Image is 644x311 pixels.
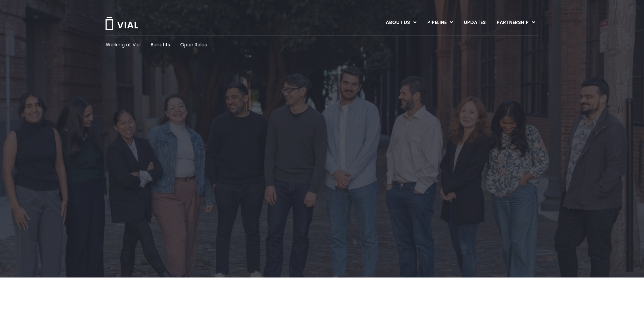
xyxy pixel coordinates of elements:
[422,17,458,28] a: PIPELINEMenu Toggle
[458,17,491,28] a: UPDATES
[491,17,541,28] a: PARTNERSHIPMenu Toggle
[151,41,170,48] a: Benefits
[106,41,141,48] a: Working at Vial
[105,17,139,30] img: Vial Logo
[180,41,207,48] a: Open Roles
[380,17,422,28] a: ABOUT USMenu Toggle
